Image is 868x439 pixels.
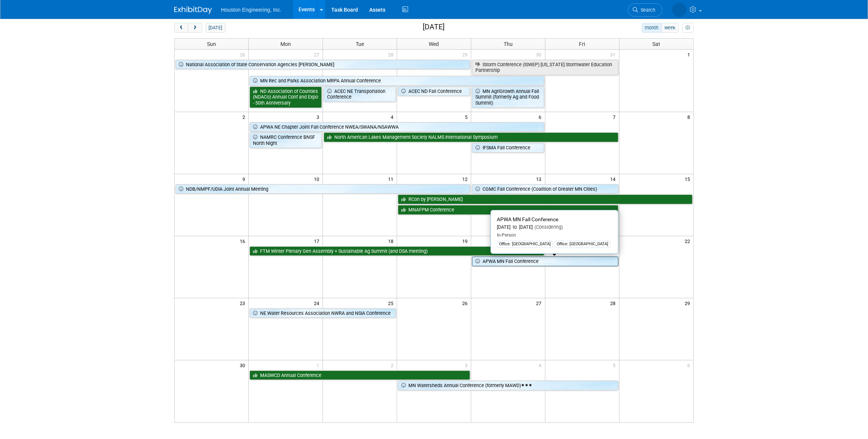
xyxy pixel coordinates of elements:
[497,216,558,222] span: APWA MN Fall Conference
[682,23,694,33] button: myCustomButton
[533,224,563,230] span: (Considering)
[239,50,248,59] span: 26
[206,23,225,33] button: [DATE]
[536,50,545,59] span: 30
[313,174,323,184] span: 10
[239,236,248,246] span: 16
[504,41,513,47] span: Thu
[423,23,445,31] h2: [DATE]
[652,41,660,47] span: Sat
[687,360,693,370] span: 6
[687,112,693,122] span: 8
[685,26,690,30] i: Personalize Calendar
[356,41,364,47] span: Tue
[672,3,687,17] img: Heidi Joarnt
[390,360,397,370] span: 2
[387,174,397,184] span: 11
[313,50,323,59] span: 27
[239,298,248,308] span: 23
[472,60,618,75] a: IStorm Conference (ISWEP) [US_STATE] Stormwater Education Partnership
[684,174,693,184] span: 15
[398,87,470,96] a: ACEC ND Fall Conference
[687,50,693,59] span: 1
[250,308,396,318] a: NE Water Resources Association NWRA and NSIA Conference
[387,50,397,59] span: 28
[280,41,291,47] span: Mon
[497,224,612,231] div: [DATE] to [DATE]
[398,381,618,390] a: MN Watersheds Annual Conference (formerly MAWD)
[207,41,216,47] span: Sun
[628,3,662,17] a: Search
[250,87,322,108] a: ND Association of Counties (NDACo) Annual Conf and Expo - 50th Anniversary
[324,87,396,102] a: ACEC NE Transportation Conference
[250,122,544,132] a: APWA NE Chapter Joint Fall Conference NWEA/SWANA/NSAWWA
[313,298,323,308] span: 24
[538,112,545,122] span: 6
[461,298,471,308] span: 26
[497,241,553,248] div: Office: [GEOGRAPHIC_DATA]
[684,236,693,246] span: 22
[324,132,618,142] a: North American Lakes Management Society NALMS International Symposium
[472,184,618,194] a: CGMC Fall Conference (Coalition of Greater MN Cities)
[538,360,545,370] span: 4
[497,232,516,238] span: In-Person
[610,174,619,184] span: 14
[188,23,202,33] button: next
[610,50,619,59] span: 31
[642,23,662,33] button: month
[316,112,323,122] span: 3
[313,236,323,246] span: 17
[472,143,544,153] a: IFSMA Fall Conference
[612,112,619,122] span: 7
[461,236,471,246] span: 19
[536,174,545,184] span: 13
[472,87,544,108] a: MN AgriGrowth Annual Fall Summit (formerly Ag and Food Summit)
[429,41,439,47] span: Wed
[464,112,471,122] span: 5
[461,174,471,184] span: 12
[464,360,471,370] span: 3
[250,246,544,256] a: FTM Winter Plenary Gen Assembly + Sustainable Ag Summit (and DSA meeting)
[250,132,322,148] a: NAMRC Conference BNSF North Night
[316,360,323,370] span: 1
[387,236,397,246] span: 18
[387,298,397,308] span: 25
[661,23,679,33] button: week
[579,41,585,47] span: Fri
[250,371,470,380] a: MASWCD Annual Conference
[174,23,188,33] button: prev
[612,360,619,370] span: 5
[536,298,545,308] span: 27
[250,76,544,86] a: MN Rec and Parks Association MRPA Annual Conference
[398,205,618,215] a: MNAFPM Conference
[174,6,212,14] img: ExhibitDay
[390,112,397,122] span: 4
[610,298,619,308] span: 28
[221,7,282,13] span: Houston Engineering, Inc.
[472,257,618,266] a: APWA MN Fall Conference
[242,174,248,184] span: 9
[239,360,248,370] span: 30
[175,60,470,70] a: National Association of State Conservation Agencies [PERSON_NAME]
[554,241,611,248] div: Office: [GEOGRAPHIC_DATA]
[684,298,693,308] span: 29
[398,194,693,204] a: RCon by [PERSON_NAME]
[175,184,470,194] a: NDB/NMPF/UDIA Joint Annual Meeting
[242,112,248,122] span: 2
[461,50,471,59] span: 29
[638,7,655,13] span: Search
